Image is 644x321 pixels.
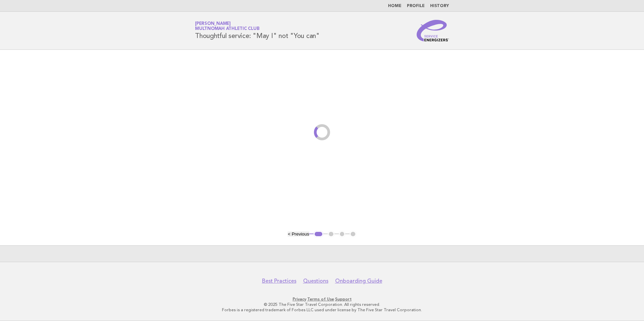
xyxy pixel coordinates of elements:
[293,297,306,301] a: Privacy
[307,297,334,301] a: Terms of Use
[262,278,296,284] a: Best Practices
[335,278,382,284] a: Onboarding Guide
[116,302,528,307] p: © 2025 The Five Star Travel Corporation. All rights reserved.
[116,296,528,302] p: · ·
[195,27,259,31] span: Multnomah Athletic Club
[430,4,449,8] a: History
[195,22,259,31] a: [PERSON_NAME]Multnomah Athletic Club
[335,297,352,301] a: Support
[303,278,328,284] a: Questions
[195,22,320,39] h1: Thoughtful service: "May I" not "You can"
[388,4,401,8] a: Home
[407,4,425,8] a: Profile
[417,20,449,41] img: Service Energizers
[116,307,528,313] p: Forbes is a registered trademark of Forbes LLC used under license by The Five Star Travel Corpora...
